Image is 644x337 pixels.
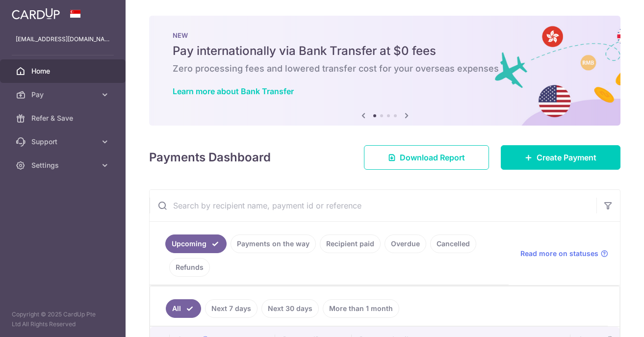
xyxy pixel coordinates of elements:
span: Pay [31,90,96,100]
span: Settings [31,160,96,170]
a: Upcoming [165,234,227,253]
a: Refunds [169,258,210,277]
span: Refer & Save [31,113,96,123]
a: Next 30 days [261,299,319,318]
p: NEW [173,31,597,39]
a: More than 1 month [323,299,399,318]
a: Recipient paid [320,234,381,253]
a: Cancelled [430,234,476,253]
a: Read more on statuses [520,249,608,259]
a: Learn more about Bank Transfer [173,86,294,96]
a: Overdue [385,234,426,253]
span: Read more on statuses [520,249,598,259]
p: [EMAIL_ADDRESS][DOMAIN_NAME] [16,34,110,44]
span: Download Report [400,152,465,163]
a: Create Payment [501,145,620,170]
a: Download Report [364,145,489,170]
span: Support [31,137,96,147]
img: CardUp [12,8,60,20]
img: Bank transfer banner [149,16,620,126]
h5: Pay internationally via Bank Transfer at $0 fees [173,43,597,59]
span: Home [31,66,96,76]
span: Create Payment [537,152,596,163]
a: Payments on the way [231,234,316,253]
a: All [166,299,201,318]
input: Search by recipient name, payment id or reference [150,190,596,221]
a: Next 7 days [205,299,258,318]
h4: Payments Dashboard [149,149,271,166]
h6: Zero processing fees and lowered transfer cost for your overseas expenses [173,63,597,75]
